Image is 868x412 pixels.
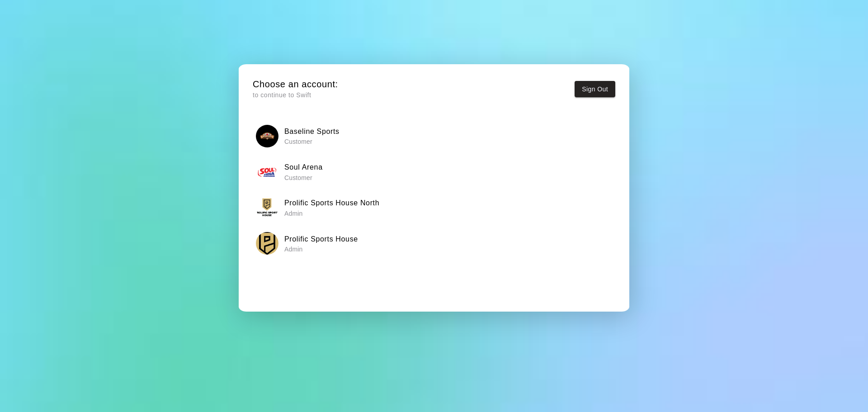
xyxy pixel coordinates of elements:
img: Soul Arena [256,161,278,183]
button: Prolific Sports HouseProlific Sports House Admin [253,229,615,258]
h6: Soul Arena [284,161,323,173]
h6: Prolific Sports House North [284,197,379,209]
h5: Choose an account: [253,78,338,90]
p: Admin [284,245,358,254]
p: Admin [284,209,379,218]
h6: Prolific Sports House [284,233,358,245]
img: Prolific Sports House [256,232,278,255]
button: Baseline SportsBaseline Sports Customer [253,122,615,150]
p: Customer [284,137,340,146]
button: Soul ArenaSoul Arena Customer [253,157,615,186]
h6: Baseline Sports [284,126,340,137]
p: to continue to Swift [253,90,338,100]
button: Prolific Sports House NorthProlific Sports House North Admin [253,194,615,222]
button: Sign Out [575,81,615,98]
img: Prolific Sports House North [256,196,278,219]
p: Customer [284,173,323,182]
img: Baseline Sports [256,125,278,147]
